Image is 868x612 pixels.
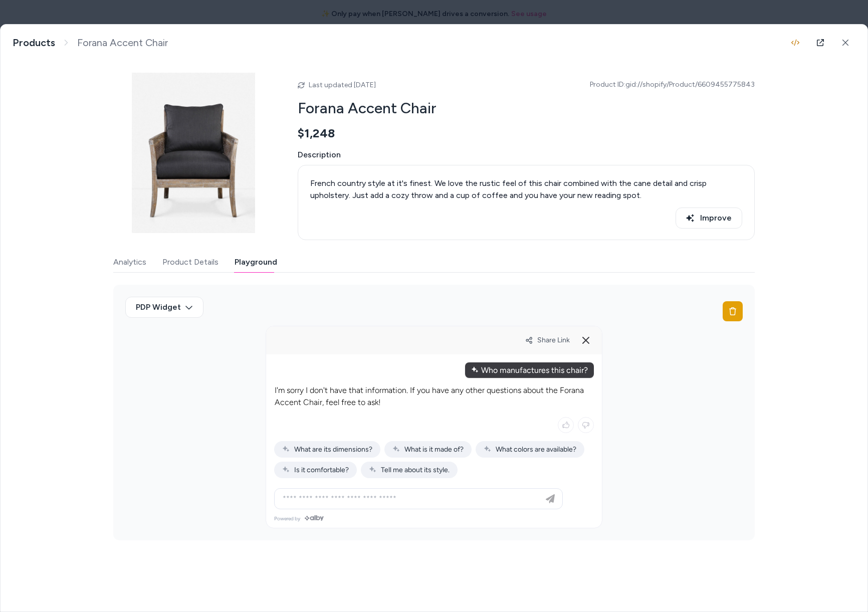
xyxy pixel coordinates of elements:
h2: Forana Accent Chair [298,99,755,118]
button: PDP Widget [125,297,203,318]
span: $1,248 [298,126,335,141]
img: forana-armchair_2_1564991625_1.jpg [113,73,274,233]
a: Products [13,37,55,49]
span: Description [298,149,755,161]
nav: breadcrumb [13,37,168,49]
span: PDP Widget [136,301,181,313]
button: Improve [676,208,742,229]
span: Product ID: gid://shopify/Product/6609455775843 [590,80,755,90]
span: Last updated [DATE] [309,81,376,89]
button: Analytics [113,252,146,272]
span: Forana Accent Chair [77,37,168,49]
button: Playground [235,252,277,272]
button: Product Details [162,252,219,272]
div: French country style at it's finest. We love the rustic feel of this chair combined with the cane... [310,177,742,201]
